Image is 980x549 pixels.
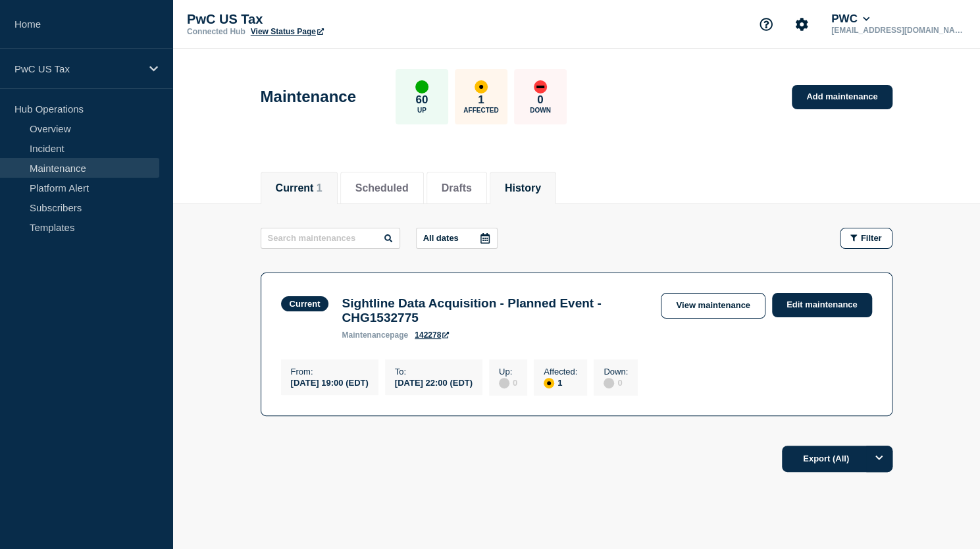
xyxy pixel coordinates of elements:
button: PWC [829,13,872,26]
a: Edit maintenance [772,293,872,317]
button: Export (All) [782,446,892,472]
p: [EMAIL_ADDRESS][DOMAIN_NAME] [829,26,966,35]
p: Affected : [544,367,577,377]
p: From : [291,367,369,377]
a: 142278 [415,330,449,340]
div: [DATE] 22:00 (EDT) [395,377,473,388]
span: Filter [861,233,882,243]
p: page [342,330,408,340]
p: 60 [415,93,428,107]
p: All dates [423,233,459,243]
a: Add maintenance [792,85,892,109]
div: affected [475,80,488,93]
button: Drafts [442,182,472,194]
button: History [505,182,541,194]
div: 1 [544,377,577,388]
button: Account settings [788,11,815,38]
button: Support [752,11,780,38]
input: Search maintenances [261,228,400,249]
span: 1 [317,182,322,194]
p: 0 [537,93,543,107]
div: up [415,80,428,93]
p: Down : [604,367,628,377]
p: 1 [478,93,484,107]
span: maintenance [342,330,390,340]
button: All dates [416,228,498,249]
div: affected [544,378,554,388]
div: down [534,80,547,93]
div: [DATE] 19:00 (EDT) [291,377,369,388]
button: Current 1 [276,182,322,194]
button: Filter [840,228,892,249]
h3: Sightline Data Acquisition - Planned Event - CHG1532775 [342,296,648,325]
button: Options [866,446,892,472]
div: 0 [499,377,517,388]
div: disabled [499,378,509,388]
div: Current [290,299,321,309]
div: 0 [604,377,628,388]
div: disabled [604,378,614,388]
a: View Status Page [251,27,324,36]
a: View maintenance [661,293,765,319]
p: PwC US Tax [187,12,450,27]
p: Up : [499,367,517,377]
p: PwC US Tax [14,63,141,74]
h1: Maintenance [261,88,356,106]
p: Affected [463,107,498,114]
p: To : [395,367,473,377]
p: Connected Hub [187,27,245,36]
p: Down [530,107,551,114]
p: Up [417,107,426,114]
button: Scheduled [355,182,409,194]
